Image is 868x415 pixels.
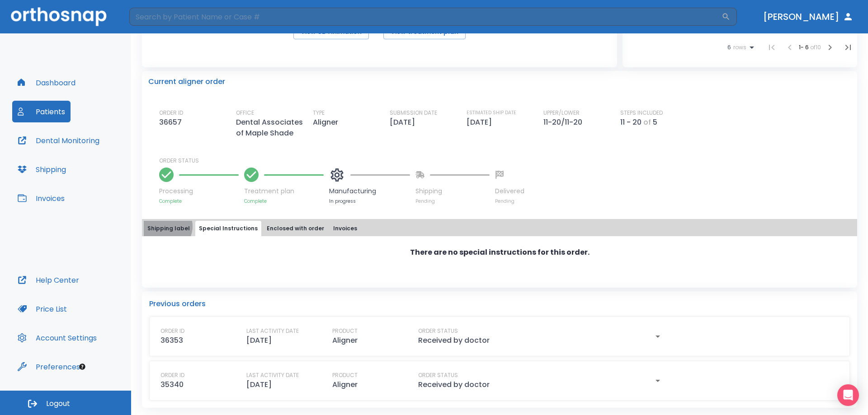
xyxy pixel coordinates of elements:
[313,109,325,117] p: TYPE
[415,187,490,196] p: Shipping
[313,117,342,128] p: Aligner
[495,198,524,205] p: Pending
[129,8,722,26] input: Search by Patient Name or Case #
[332,379,358,390] p: Aligner
[810,43,821,51] span: of 10
[244,198,324,205] p: Complete
[244,187,324,196] p: Treatment plan
[543,109,580,117] p: UPPER/LOWER
[467,109,516,117] p: ESTIMATED SHIP DATE
[495,187,524,196] p: Delivered
[653,117,657,128] p: 5
[418,327,458,335] p: ORDER STATUS
[159,109,183,117] p: ORDER ID
[759,9,857,25] button: [PERSON_NAME]
[643,117,651,128] p: of
[159,198,239,205] p: Complete
[144,221,855,236] div: tabs
[410,247,590,258] p: There are no special instructions for this order.
[160,379,184,390] p: 35340
[837,384,859,406] div: Open Intercom Messenger
[12,130,105,151] button: Dental Monitoring
[12,327,102,349] button: Account Settings
[12,159,71,180] button: Shipping
[467,117,495,128] p: [DATE]
[12,356,85,378] button: Preferences
[144,221,193,236] button: Shipping label
[159,117,185,128] p: 36657
[246,379,272,390] p: [DATE]
[329,198,410,205] p: In progress
[332,371,358,379] p: PRODUCT
[263,221,328,236] button: Enclosed with order
[236,109,254,117] p: OFFICE
[12,72,81,93] button: Dashboard
[415,198,490,205] p: Pending
[160,327,184,335] p: ORDER ID
[418,379,490,390] p: Received by doctor
[332,327,358,335] p: PRODUCT
[418,335,490,346] p: Received by doctor
[12,187,70,209] button: Invoices
[620,117,642,128] p: 11 - 20
[727,44,731,51] span: 6
[46,399,70,409] span: Logout
[731,44,746,51] span: rows
[78,363,86,371] div: Tooltip anchor
[543,117,586,128] p: 11-20/11-20
[236,117,313,139] p: Dental Associates of Maple Shade
[620,109,663,117] p: STEPS INCLUDED
[159,187,239,196] p: Processing
[149,298,850,309] p: Previous orders
[418,371,458,379] p: ORDER STATUS
[195,221,261,236] button: Special Instructions
[12,101,71,122] button: Patients
[12,298,72,320] button: Price List
[390,117,419,128] p: [DATE]
[148,76,225,87] p: Current aligner order
[160,371,184,379] p: ORDER ID
[160,335,183,346] p: 36353
[332,335,358,346] p: Aligner
[246,371,299,379] p: LAST ACTIVITY DATE
[12,269,85,291] button: Help Center
[390,109,437,117] p: SUBMISSION DATE
[246,335,272,346] p: [DATE]
[246,327,299,335] p: LAST ACTIVITY DATE
[159,157,851,165] p: ORDER STATUS
[329,187,410,196] p: Manufacturing
[799,43,810,51] span: 1 - 6
[11,7,107,26] img: Orthosnap
[330,221,361,236] button: Invoices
